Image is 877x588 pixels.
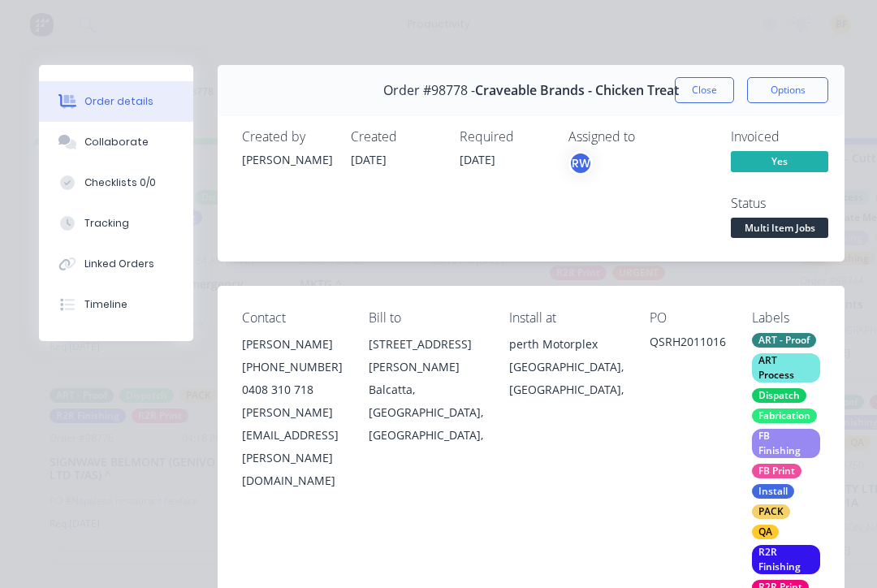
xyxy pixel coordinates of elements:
div: Linked Orders [84,257,154,271]
div: ART Process [752,353,820,383]
div: [STREET_ADDRESS][PERSON_NAME]Balcatta, [GEOGRAPHIC_DATA], [GEOGRAPHIC_DATA], [369,333,483,447]
div: Contact [242,310,343,326]
span: Order #98778 - [383,83,475,98]
div: Created [351,129,440,145]
div: [GEOGRAPHIC_DATA], [GEOGRAPHIC_DATA], [509,356,624,401]
button: Linked Orders [39,244,193,284]
div: perth Motorplex[GEOGRAPHIC_DATA], [GEOGRAPHIC_DATA], [509,333,624,401]
button: Order details [39,81,193,122]
div: Install [752,484,794,499]
button: Collaborate [39,122,193,162]
div: FB Print [752,464,801,478]
div: 0408 310 718 [242,378,343,401]
div: Labels [752,310,820,326]
div: Created by [242,129,331,145]
div: Fabrication [752,409,817,423]
div: [PHONE_NUMBER] [242,356,343,378]
div: R2R Finishing [752,545,820,574]
span: [DATE] [351,152,387,167]
div: Tracking [84,216,129,231]
div: Assigned to [568,129,731,145]
div: ART - Proof [752,333,816,348]
div: Status [731,196,853,211]
div: Required [460,129,549,145]
button: Options [747,77,828,103]
div: Invoiced [731,129,853,145]
span: Multi Item Jobs [731,218,828,238]
div: QA [752,525,779,539]
div: Collaborate [84,135,149,149]
div: perth Motorplex [509,333,624,356]
div: FB Finishing [752,429,820,458]
span: [DATE] [460,152,495,167]
div: [PERSON_NAME][EMAIL_ADDRESS][PERSON_NAME][DOMAIN_NAME] [242,401,343,492]
div: Dispatch [752,388,806,403]
div: PO [650,310,726,326]
div: [PERSON_NAME] [242,333,343,356]
div: PACK [752,504,790,519]
div: [PERSON_NAME][PHONE_NUMBER]0408 310 718[PERSON_NAME][EMAIL_ADDRESS][PERSON_NAME][DOMAIN_NAME] [242,333,343,492]
button: Tracking [39,203,193,244]
div: Timeline [84,297,127,312]
button: Checklists 0/0 [39,162,193,203]
span: Yes [731,151,828,171]
div: QSRH2011016 [650,333,726,356]
button: Timeline [39,284,193,325]
div: Checklists 0/0 [84,175,156,190]
button: RW [568,151,593,175]
button: Close [675,77,734,103]
div: Install at [509,310,624,326]
span: Craveable Brands - Chicken Treat [475,83,679,98]
div: Order details [84,94,153,109]
div: [PERSON_NAME] [242,151,331,168]
div: [STREET_ADDRESS][PERSON_NAME] [369,333,483,378]
button: Multi Item Jobs [731,218,828,242]
div: Balcatta, [GEOGRAPHIC_DATA], [GEOGRAPHIC_DATA], [369,378,483,447]
div: Bill to [369,310,483,326]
